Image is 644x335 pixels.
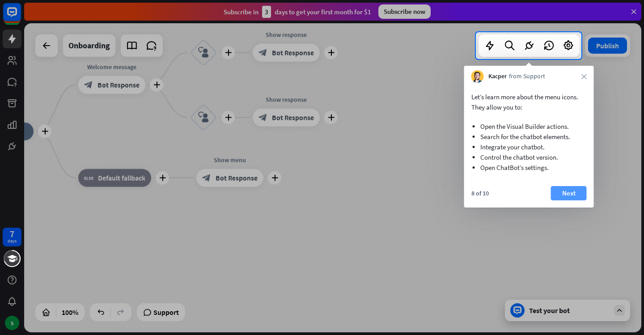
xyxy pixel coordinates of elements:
button: Next [551,186,587,200]
span: Kacper [488,72,507,81]
div: 8 of 10 [471,189,489,197]
li: Integrate your chatbot. [480,142,578,152]
li: Open ChatBot’s settings. [480,162,578,173]
span: from Support [509,72,545,81]
li: Open the Visual Builder actions. [480,121,578,131]
li: Control the chatbot version. [480,152,578,162]
p: Let’s learn more about the menu icons. They allow you to: [471,92,587,112]
button: Open LiveChat chat widget [7,4,34,30]
li: Search for the chatbot elements. [480,131,578,142]
i: close [581,74,587,79]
